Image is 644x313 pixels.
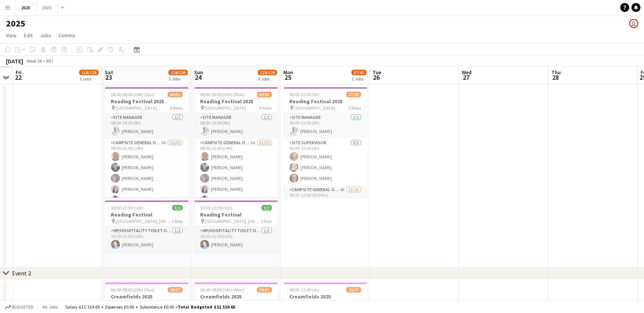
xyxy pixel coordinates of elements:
span: 06:00-12:00 (6h) [289,92,320,97]
button: 2025 [15,0,37,15]
button: Budgeted [4,303,35,311]
span: 1 Role [172,218,183,224]
span: 6 Roles [259,105,272,111]
app-card-role: Site Manager1/108:00-16:00 (8h)[PERSON_NAME] [105,113,189,139]
span: Jobs [40,32,51,39]
span: 22 [15,73,22,82]
app-job-card: 08:00-06:00 (22h) (Mon)60/61Reading Festival 2025 [GEOGRAPHIC_DATA]6 RolesSite Manager1/108:00-16... [194,87,278,197]
app-job-card: 06:00-12:00 (6h)17/20Reading Festival 2025 [GEOGRAPHIC_DATA]3 RolesSite Manager1/106:00-12:00 (6h... [283,87,367,197]
app-card-role: Site Manager1/108:00-16:00 (8h)[PERSON_NAME] [194,113,278,139]
span: [GEOGRAPHIC_DATA] [116,105,157,111]
span: 08:00-06:00 (22h) (Mon) [200,92,245,97]
button: 2023 [37,0,58,15]
span: 119/129 [258,70,277,75]
span: 26 [371,73,381,82]
span: 60/61 [168,92,183,97]
span: [GEOGRAPHIC_DATA] [205,105,246,111]
h3: Reading Festival [194,211,278,218]
span: 06:00-08:00 (26h) (Mon) [200,287,245,293]
span: 25 [282,73,293,82]
div: 3 Jobs [169,76,187,82]
div: 3 Jobs [258,76,277,82]
span: 24 [193,73,203,82]
h3: Reading Festival 2025 [194,98,278,105]
app-job-card: 08:00-08:00 (24h) (Sun)60/61Reading Festival 2025 [GEOGRAPHIC_DATA]6 RolesSite Manager1/108:00-16... [105,87,189,197]
a: Jobs [37,31,54,40]
span: Fri [16,69,22,76]
span: 1/1 [261,205,272,211]
app-card-role: Site Manager1/106:00-12:00 (6h)[PERSON_NAME] [283,113,367,139]
span: 60/61 [257,92,272,97]
span: Total Budgeted £11 519.65 [178,304,235,310]
span: Budgeted [12,304,34,310]
h3: Creamfields 2025 [105,293,189,300]
span: [GEOGRAPHIC_DATA], [GEOGRAPHIC_DATA] [205,218,261,224]
span: 10:30-22:30 (12h) [111,205,143,211]
span: Edit [24,32,32,39]
span: 58/67 [168,287,183,293]
span: Thu [551,69,560,76]
a: Comms [56,31,78,40]
a: Edit [21,31,35,40]
app-job-card: 10:30-22:30 (12h)1/1Reading Festival [GEOGRAPHIC_DATA], [GEOGRAPHIC_DATA]1 RoleVIP/Hospitality To... [194,200,278,252]
span: [GEOGRAPHIC_DATA] [294,105,335,111]
span: Sun [194,69,203,76]
a: View [3,31,19,40]
span: 17/20 [346,92,361,97]
span: 1/1 [172,205,183,211]
app-card-role: VIP/Hospitality Toilet Operative1/110:30-22:30 (12h)[PERSON_NAME] [105,227,189,252]
span: Week 34 [25,58,43,64]
h3: Reading Festival [105,211,189,218]
span: 08:00-12:00 (4h) [289,287,320,293]
div: [DATE] [6,57,23,65]
span: 27 [461,73,472,82]
app-user-avatar: Chris hessey [629,19,638,28]
h3: Creamfields 2025 [194,293,278,300]
span: 6 Roles [170,105,183,111]
h3: Creamfields 2025 [283,293,367,300]
div: 3 Jobs [80,76,98,82]
div: Salary £11 519.65 + Expenses £0.00 + Subsistence £0.00 = [65,304,235,310]
app-job-card: 10:30-22:30 (12h)1/1Reading Festival [GEOGRAPHIC_DATA], [GEOGRAPHIC_DATA]1 RoleVIP/Hospitality To... [105,200,189,252]
span: 118/128 [79,70,99,75]
span: Wed [462,69,472,76]
h3: Reading Festival 2025 [105,98,189,105]
span: 20/27 [346,287,361,293]
span: View [6,32,16,39]
div: 2 Jobs [352,76,366,82]
span: Tue [373,69,381,76]
span: 1 Role [261,218,272,224]
app-card-role: VIP/Hospitality Toilet Operative1/110:30-22:30 (12h)[PERSON_NAME] [194,227,278,252]
span: 06:00-08:00 (26h) (Sun) [111,287,155,293]
h3: Reading Festival 2025 [283,98,367,105]
span: 37/47 [351,70,366,75]
span: 58/67 [257,287,272,293]
span: Comms [59,32,75,39]
span: [GEOGRAPHIC_DATA], [GEOGRAPHIC_DATA] [116,218,172,224]
span: 3 Roles [348,105,361,111]
span: All jobs [41,304,59,310]
span: 23 [104,73,113,82]
app-card-role: Site Supervisor3/306:00-12:00 (6h)[PERSON_NAME][PERSON_NAME][PERSON_NAME] [283,139,367,186]
h1: 2025 [6,18,25,29]
div: BST [46,58,54,64]
span: 10:30-22:30 (12h) [200,205,233,211]
span: 28 [550,73,560,82]
span: Sat [105,69,113,76]
span: Mon [283,69,293,76]
div: Event 2 [12,269,31,277]
span: 08:00-08:00 (24h) (Sun) [111,92,155,97]
span: 119/129 [168,70,188,75]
